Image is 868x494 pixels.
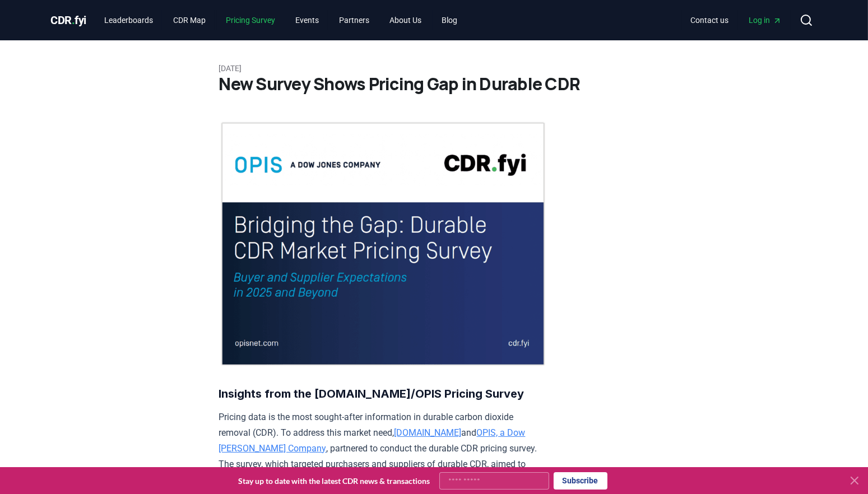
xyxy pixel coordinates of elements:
[749,15,782,26] span: Log in
[95,10,162,30] a: Leaderboards
[682,10,791,30] nav: Main
[51,13,87,27] span: CDR fyi
[740,10,791,30] a: Log in
[95,10,466,30] nav: Main
[219,387,524,400] strong: Insights from the [DOMAIN_NAME]/OPIS Pricing Survey
[330,10,378,30] a: Partners
[219,74,649,94] h1: New Survey Shows Pricing Gap in Durable CDR
[380,10,430,30] a: About Us
[219,121,547,367] img: blog post image
[219,63,649,74] p: [DATE]
[51,12,87,28] a: CDR.fyi
[72,13,75,27] span: .
[682,10,738,30] a: Contact us
[219,427,526,454] a: OPIS, a Dow [PERSON_NAME] Company
[217,10,284,30] a: Pricing Survey
[433,10,466,30] a: Blog
[286,10,328,30] a: Events
[394,427,462,438] a: [DOMAIN_NAME]
[164,10,215,30] a: CDR Map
